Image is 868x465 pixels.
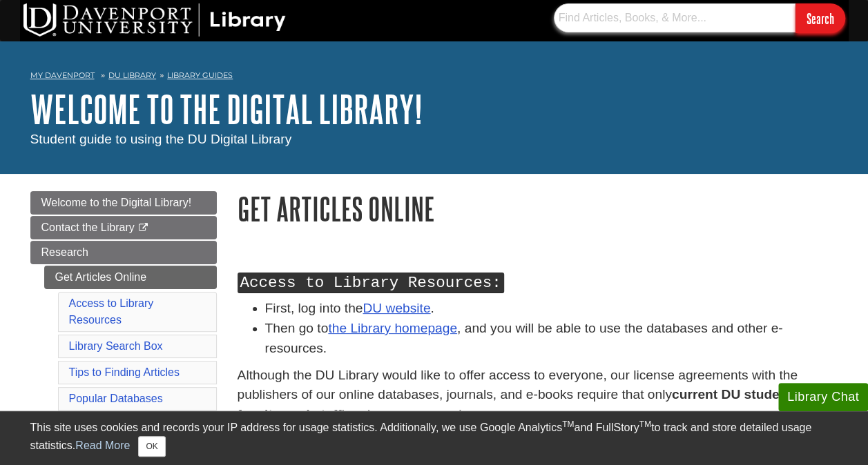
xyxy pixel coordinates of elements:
[30,419,838,457] div: This site uses cookies and records your IP address for usage statistics. Additionally, we use Goo...
[554,3,795,32] input: Find Articles, Books, & More...
[44,266,217,289] a: Get Articles Online
[554,3,845,33] form: Searches DU Library's articles, books, and more
[238,191,838,226] h1: Get Articles Online
[30,88,423,130] a: Welcome to the Digital Library!
[69,366,180,378] a: Tips to Finding Articles
[75,439,130,451] a: Read More
[328,321,457,335] a: the Library homepage
[30,216,217,239] a: Contact the Library
[30,70,95,81] a: My Davenport
[265,299,838,319] li: First, log into the .
[238,366,838,425] p: Although the DU Library would like to offer access to everyone, our license agreements with the p...
[69,340,163,352] a: Library Search Box
[778,383,868,411] button: Library Chat
[795,3,845,33] input: Search
[30,132,292,146] span: Student guide to using the DU Digital Library
[23,3,286,37] img: DU Library
[41,197,192,208] span: Welcome to the Digital Library!
[138,436,165,457] button: Close
[41,246,88,258] span: Research
[167,70,233,80] a: Library Guides
[30,241,217,264] a: Research
[41,221,135,233] span: Contact the Library
[30,66,838,88] nav: breadcrumb
[238,273,504,293] kbd: Access to Library Resources:
[69,393,163,404] a: Popular Databases
[265,319,838,359] li: Then go to , and you will be able to use the databases and other e-resources.
[30,191,217,215] a: Welcome to the Digital Library!
[562,419,574,429] sup: TM
[363,301,430,315] a: DU website
[639,419,651,429] sup: TM
[69,297,154,326] a: Access to Library Resources
[108,70,156,80] a: DU Library
[137,224,149,232] i: This link opens in a new window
